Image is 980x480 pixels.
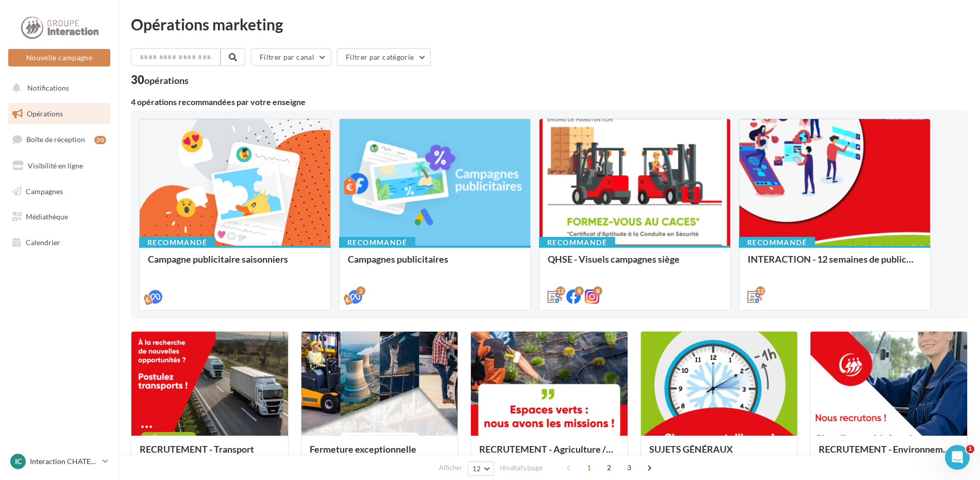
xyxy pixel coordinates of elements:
a: Calendrier [6,232,112,253]
div: 2 [356,286,365,296]
span: Boîte de réception [26,135,85,144]
button: Nouvelle campagne [8,49,110,66]
span: 12 [472,465,481,473]
button: Filtrer par canal [251,48,331,66]
div: INTERACTION - 12 semaines de publication [748,254,922,275]
div: 12 [556,286,565,296]
div: Recommandé [339,237,415,248]
p: Interaction CHATEAUROUX [30,456,98,467]
span: Notifications [27,83,69,92]
div: RECRUTEMENT - Agriculture / Espaces verts [479,444,619,465]
div: Opérations marketing [131,16,968,32]
iframe: Intercom live chat [945,445,970,470]
div: Recommandé [739,237,815,248]
a: Opérations [6,103,112,125]
button: 12 [468,461,494,476]
span: Campagnes [26,186,63,195]
div: RECRUTEMENT - Transport [140,444,280,465]
div: opérations [144,76,189,85]
span: IC [15,456,22,467]
div: 8 [575,286,584,296]
span: Médiathèque [26,212,68,221]
span: Calendrier [26,238,60,247]
a: Campagnes [6,181,112,202]
div: 20 [94,136,106,144]
a: Boîte de réception20 [6,128,112,150]
span: 3 [621,459,637,476]
div: Recommandé [139,237,215,248]
div: 4 opérations recommandées par votre enseigne [131,98,968,106]
a: Médiathèque [6,206,112,228]
span: 2 [601,459,617,476]
a: IC Interaction CHATEAUROUX [8,452,110,471]
div: QHSE - Visuels campagnes siège [548,254,722,275]
div: 8 [593,286,602,296]
div: 30 [131,74,189,85]
div: Recommandé [539,237,615,248]
span: Visibilité en ligne [28,161,83,170]
button: Filtrer par catégorie [337,48,431,66]
div: Campagne publicitaire saisonniers [148,254,322,275]
span: Afficher [439,463,462,473]
div: 12 [756,286,765,296]
button: Notifications [6,77,108,99]
div: RECRUTEMENT - Environnement [819,444,959,465]
span: 1 [966,445,974,453]
span: résultats/page [500,463,543,473]
div: Campagnes publicitaires [348,254,522,275]
span: Opérations [27,109,63,118]
a: Visibilité en ligne [6,155,112,177]
div: SUJETS GÉNÉRAUX [649,444,789,465]
span: 1 [581,459,597,476]
div: Fermeture exceptionnelle [310,444,450,465]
